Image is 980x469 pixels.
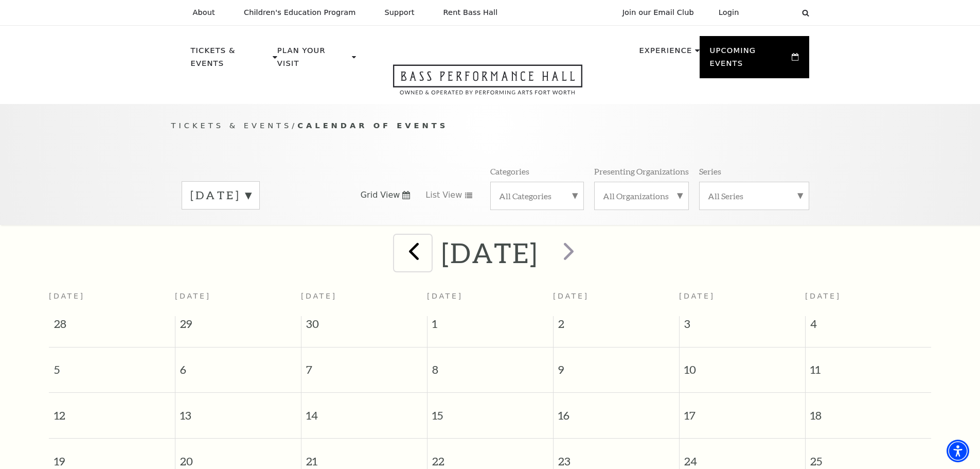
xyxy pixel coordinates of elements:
[427,316,553,337] span: 1
[385,8,415,17] p: Support
[49,316,175,337] span: 28
[806,316,932,337] span: 4
[499,190,575,201] label: All Categories
[301,316,427,337] span: 30
[49,292,85,300] span: [DATE]
[710,44,790,76] p: Upcoming Events
[680,393,805,428] span: 17
[277,44,349,76] p: Plan Your Visit
[806,348,932,383] span: 11
[427,348,553,383] span: 8
[947,440,969,462] div: Accessibility Menu
[361,189,400,201] span: Grid View
[441,236,539,269] h2: [DATE]
[356,64,619,104] a: Open this option
[297,121,448,130] span: Calendar of Events
[554,393,679,428] span: 16
[175,316,301,337] span: 29
[639,44,692,63] p: Experience
[427,393,553,428] span: 15
[190,187,251,203] label: [DATE]
[756,8,792,18] select: Select:
[603,190,680,201] label: All Organizations
[427,292,463,300] span: [DATE]
[805,292,841,300] span: [DATE]
[490,166,529,177] p: Categories
[680,316,805,337] span: 3
[553,292,589,300] span: [DATE]
[49,348,175,383] span: 5
[171,119,809,132] p: /
[806,393,932,428] span: 18
[301,393,427,428] span: 14
[708,190,800,201] label: All Series
[171,121,292,130] span: Tickets & Events
[301,348,427,383] span: 7
[394,235,432,271] button: prev
[175,348,301,383] span: 6
[191,44,271,76] p: Tickets & Events
[175,292,211,300] span: [DATE]
[554,348,679,383] span: 9
[679,292,715,300] span: [DATE]
[49,393,175,428] span: 12
[594,166,689,177] p: Presenting Organizations
[175,393,301,428] span: 13
[244,8,356,17] p: Children's Education Program
[425,189,462,201] span: List View
[680,348,805,383] span: 10
[301,292,337,300] span: [DATE]
[443,8,498,17] p: Rent Bass Hall
[699,166,721,177] p: Series
[193,8,215,17] p: About
[548,235,586,271] button: next
[554,316,679,337] span: 2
